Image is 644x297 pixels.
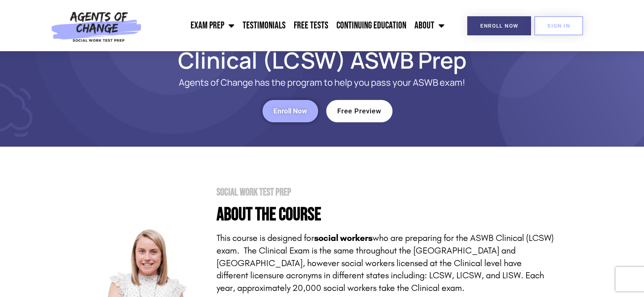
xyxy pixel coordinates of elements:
[337,108,382,115] span: Free Preview
[91,51,554,69] h1: Clinical (LCSW) ASWB Prep
[326,100,392,122] a: Free Preview
[217,232,554,295] p: This course is designed for who are preparing for the ASWB Clinical (LCSW) exam. The Clinical Exa...
[480,23,518,28] span: Enroll Now
[123,78,521,88] p: Agents of Change has the program to help you pass your ASWB exam!
[467,16,531,35] a: Enroll Now
[146,15,449,36] nav: Menu
[314,233,373,243] strong: social workers
[217,187,554,197] h2: Social Work Test Prep
[290,15,332,36] a: Free Tests
[547,23,570,28] span: SIGN IN
[217,206,554,224] h4: About the Course
[534,16,583,35] a: SIGN IN
[410,15,449,36] a: About
[186,15,239,36] a: Exam Prep
[262,100,318,122] a: Enroll Now
[332,15,410,36] a: Continuing Education
[273,108,307,115] span: Enroll Now
[239,15,290,36] a: Testimonials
